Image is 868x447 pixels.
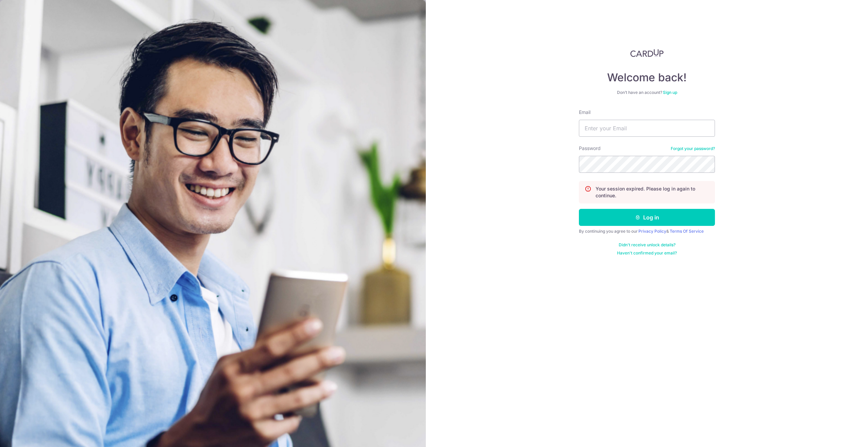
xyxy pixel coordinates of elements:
a: Didn't receive unlock details? [619,242,675,248]
div: By continuing you agree to our & [579,229,715,234]
a: Forgot your password? [671,146,715,151]
a: Terms Of Service [670,229,704,234]
img: CardUp Logo [630,49,664,57]
label: Email [579,109,590,116]
label: Password [579,145,601,152]
h4: Welcome back! [579,71,715,84]
a: Haven't confirmed your email? [617,250,677,256]
a: Privacy Policy [638,229,666,234]
button: Log in [579,209,715,226]
p: Your session expired. Please log in again to continue. [596,185,709,199]
a: Sign up [663,90,677,95]
input: Enter your Email [579,120,715,137]
div: Don’t have an account? [579,90,715,95]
